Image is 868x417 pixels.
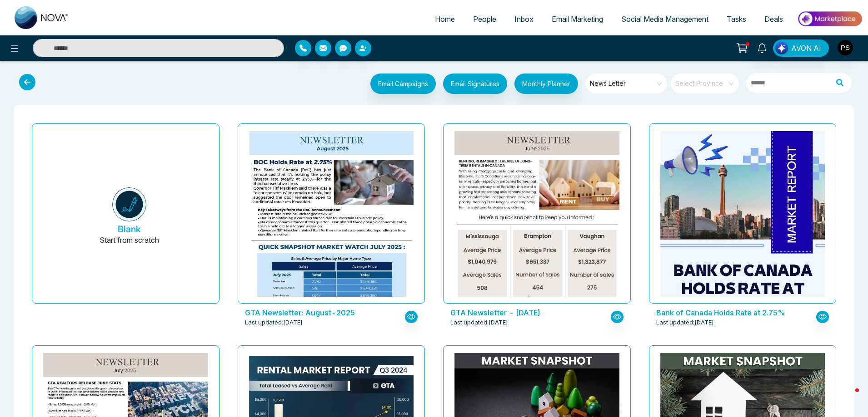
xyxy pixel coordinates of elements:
[112,187,146,221] img: novacrm
[514,15,534,24] span: Inbox
[245,307,400,318] p: GTA Newsletter: August-2025
[718,10,755,28] a: Tasks
[552,15,603,24] span: Email Marketing
[791,43,821,54] span: AVON AI
[464,10,505,28] a: People
[727,15,746,24] span: Tasks
[838,40,853,55] img: User Avatar
[118,224,141,235] h5: Blank
[507,74,578,96] a: Monthly Planner
[47,131,212,303] button: BlankStart from scratch
[245,318,303,327] span: Last updated: [DATE]
[797,9,863,29] img: Market-place.gif
[543,10,612,28] a: Email Marketing
[656,307,812,318] p: Bank of Canada Holds Rate at 2.75%
[837,386,859,408] iframe: Intercom live chat
[435,15,455,24] span: Home
[450,318,508,327] span: Last updated: [DATE]
[363,78,436,88] a: Email Campaigns
[426,10,464,28] a: Home
[15,6,69,29] img: Nova CRM Logo
[370,74,436,94] button: Email Campaigns
[775,42,788,54] img: Lead Flow
[100,235,159,256] p: Start from scratch
[621,15,708,24] span: Social Media Management
[612,10,718,28] a: Social Media Management
[755,10,792,28] a: Deals
[450,307,606,318] p: GTA Newsletter - June 2025
[764,15,783,24] span: Deals
[505,10,543,28] a: Inbox
[656,318,714,327] span: Last updated: [DATE]
[590,77,664,90] span: News Letter
[443,74,507,94] button: Email Signatures
[514,74,578,94] button: Monthly Planner
[436,74,507,96] a: Email Signatures
[773,39,829,57] button: AVON AI
[473,15,496,24] span: People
